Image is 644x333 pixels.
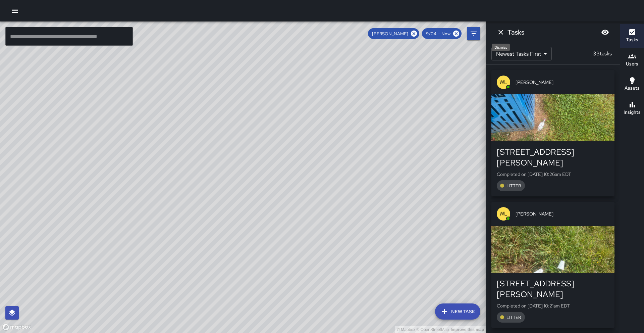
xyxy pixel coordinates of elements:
[590,50,614,58] p: 33 tasks
[502,315,525,320] span: LITTER
[516,210,609,217] span: [PERSON_NAME]
[507,27,524,38] h6: Tasks
[502,183,525,189] span: LITTER
[368,31,412,37] span: [PERSON_NAME]
[491,70,614,196] button: WL[PERSON_NAME][STREET_ADDRESS][PERSON_NAME]Completed on [DATE] 10:26am EDTLITTER
[624,109,641,116] h6: Insights
[620,73,644,97] button: Assets
[494,26,507,39] button: Dismiss
[435,303,480,320] button: New Task
[467,27,480,40] button: Filters
[422,28,462,39] div: 9/04 — Now
[626,36,638,44] h6: Tasks
[422,31,454,37] span: 9/04 — Now
[626,60,638,68] h6: Users
[497,302,609,309] p: Completed on [DATE] 10:21am EDT
[598,26,612,39] button: Blur
[625,85,640,92] h6: Assets
[497,278,609,300] div: [STREET_ADDRESS][PERSON_NAME]
[620,48,644,73] button: Users
[492,44,510,51] div: Dismiss
[620,24,644,48] button: Tasks
[497,171,609,178] p: Completed on [DATE] 10:26am EDT
[497,147,609,168] div: [STREET_ADDRESS][PERSON_NAME]
[499,78,507,86] p: WL
[491,47,552,60] div: Newest Tasks First
[368,28,419,39] div: [PERSON_NAME]
[516,79,609,86] span: [PERSON_NAME]
[499,210,507,218] p: WL
[491,202,614,328] button: WL[PERSON_NAME][STREET_ADDRESS][PERSON_NAME]Completed on [DATE] 10:21am EDTLITTER
[620,97,644,121] button: Insights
